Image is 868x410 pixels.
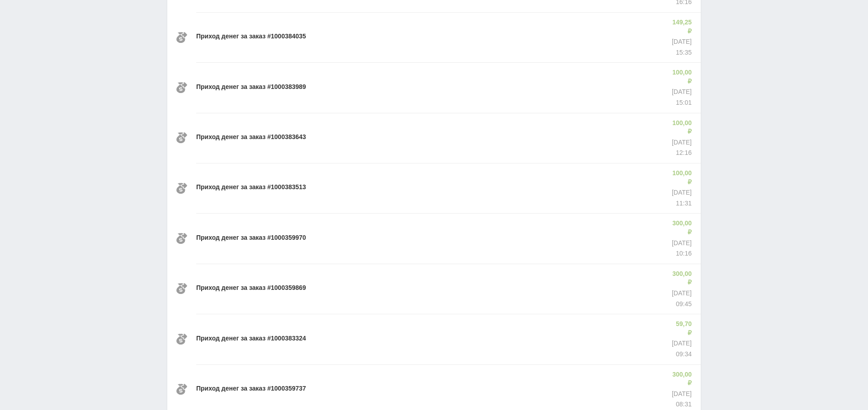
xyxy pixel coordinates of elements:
p: [DATE] [670,188,692,197]
p: Приход денег за заказ #1000383513 [196,183,306,192]
p: 15:01 [670,98,692,107]
p: [DATE] [670,88,692,97]
p: Приход денег за заказ #1000383643 [196,133,306,142]
p: 300,00 ₽ [670,370,692,388]
p: 100,00 ₽ [670,169,692,186]
p: 11:31 [670,199,692,208]
p: 300,00 ₽ [670,270,692,287]
p: Приход денег за заказ #1000359737 [196,384,306,393]
p: 100,00 ₽ [670,119,692,136]
p: Приход денег за заказ #1000383324 [196,334,306,343]
p: Приход денег за заказ #1000359970 [196,233,306,242]
p: [DATE] [670,37,692,47]
p: 300,00 ₽ [670,219,692,237]
p: 09:34 [672,350,692,359]
p: 10:16 [670,249,692,258]
p: [DATE] [670,390,692,399]
p: 09:45 [670,300,692,309]
p: 100,00 ₽ [670,68,692,86]
p: Приход денег за заказ #1000359869 [196,284,306,293]
p: Приход денег за заказ #1000384035 [196,32,306,41]
p: 12:16 [670,149,692,158]
p: 15:35 [670,48,692,57]
p: 149,25 ₽ [670,18,692,36]
p: [DATE] [670,138,692,147]
p: 08:31 [670,400,692,409]
p: [DATE] [672,339,692,348]
p: 59,70 ₽ [672,320,692,337]
p: [DATE] [670,239,692,248]
p: [DATE] [670,289,692,298]
p: Приход денег за заказ #1000383989 [196,83,306,92]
